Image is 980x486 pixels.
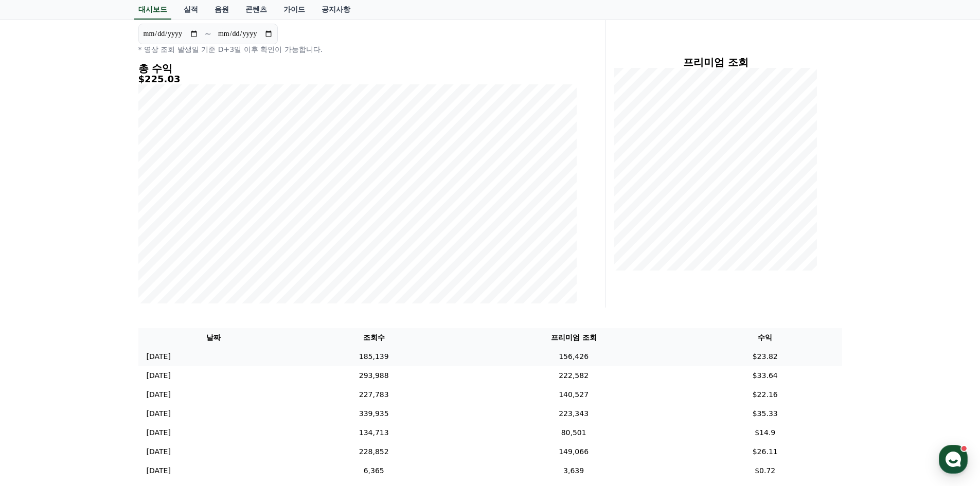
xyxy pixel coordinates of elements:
p: [DATE] [147,465,171,476]
p: * 영상 조회 발생일 기준 D+3일 이후 확인이 가능합니다. [138,44,577,55]
h4: 총 수익 [138,63,577,74]
td: 223,343 [459,404,688,423]
span: 설정 [159,341,171,350]
p: [DATE] [147,427,171,438]
a: 홈 [3,326,68,352]
a: 설정 [133,326,198,352]
p: [DATE] [147,370,171,381]
td: 6,365 [289,461,459,480]
td: $26.11 [688,442,842,461]
td: $0.72 [688,461,842,480]
td: 228,852 [289,442,459,461]
td: $22.16 [688,385,842,404]
th: 조회수 [289,328,459,347]
td: 222,582 [459,366,688,385]
td: 227,783 [289,385,459,404]
th: 수익 [688,328,842,347]
span: 대화 [94,342,106,350]
td: 156,426 [459,347,688,366]
th: 프리미엄 조회 [459,328,688,347]
p: ~ [205,28,211,40]
td: 80,501 [459,423,688,442]
td: 339,935 [289,404,459,423]
td: $23.82 [688,347,842,366]
td: 140,527 [459,385,688,404]
td: 149,066 [459,442,688,461]
p: [DATE] [147,446,171,457]
p: [DATE] [147,351,171,362]
td: 185,139 [289,347,459,366]
p: [DATE] [147,389,171,400]
td: 293,988 [289,366,459,385]
span: 홈 [32,341,39,350]
h5: $225.03 [138,74,577,84]
td: $33.64 [688,366,842,385]
td: $35.33 [688,404,842,423]
h4: 프리미엄 조회 [614,57,817,68]
p: [DATE] [147,408,171,419]
a: 대화 [68,326,133,352]
td: 134,713 [289,423,459,442]
td: 3,639 [459,461,688,480]
th: 날짜 [138,328,289,347]
td: $14.9 [688,423,842,442]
